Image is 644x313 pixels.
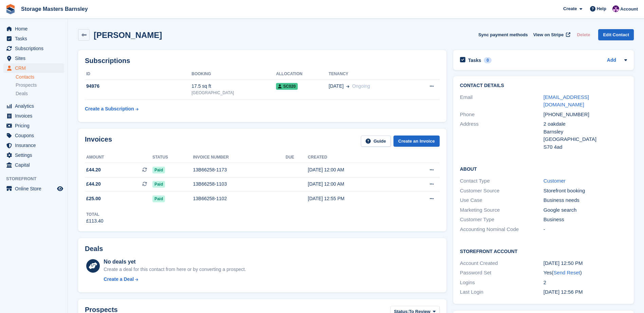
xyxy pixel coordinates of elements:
span: Help [597,5,606,12]
a: Guide [361,135,391,147]
a: Edit Contact [598,29,634,40]
a: Create a Subscription [85,103,139,115]
span: £44.20 [86,166,101,173]
div: [DATE] 12:50 PM [544,259,627,267]
span: Paid [152,181,165,188]
div: [DATE] 12:00 AM [308,181,403,188]
a: menu [3,184,64,193]
th: Due [286,152,308,163]
a: menu [3,34,64,43]
div: Contact Type [460,177,544,185]
span: £44.20 [86,181,101,188]
a: Storage Masters Barnsley [18,3,91,15]
a: menu [3,101,64,111]
span: £25.00 [86,195,101,202]
a: menu [3,150,64,160]
div: [DATE] 12:55 PM [308,195,403,202]
span: Subscriptions [15,44,56,53]
th: Invoice number [193,152,286,163]
th: Allocation [276,69,329,80]
span: Capital [15,160,56,170]
span: Paid [152,167,165,173]
h2: About [460,165,627,172]
div: Marketing Source [460,206,544,214]
span: Account [620,6,638,13]
span: Settings [15,150,56,160]
a: menu [3,24,64,34]
h2: Tasks [468,57,481,63]
div: No deals yet [104,258,246,266]
div: Create a deal for this contact from here or by converting a prospect. [104,266,246,273]
div: [PHONE_NUMBER] [544,111,627,119]
a: Create a Deal [104,276,246,283]
h2: Storefront Account [460,248,627,254]
a: menu [3,54,64,63]
div: 13B66258-1173 [193,166,286,173]
h2: [PERSON_NAME] [94,30,162,40]
h2: Deals [85,245,103,253]
div: [GEOGRAPHIC_DATA] [544,135,627,143]
div: 13B66258-1103 [193,181,286,188]
span: Tasks [15,34,56,43]
div: 2 [544,279,627,287]
span: Analytics [15,101,56,111]
span: View on Stripe [533,32,564,38]
span: Ongoing [352,83,370,89]
th: Status [152,152,193,163]
div: Address [460,120,544,151]
div: Create a Subscription [85,105,134,112]
a: menu [3,121,64,130]
a: Send Reset [553,270,580,275]
div: Storefront booking [544,187,627,195]
div: Customer Type [460,216,544,224]
div: [DATE] 12:00 AM [308,166,403,173]
a: menu [3,160,64,170]
span: [DATE] [329,83,344,90]
span: Create [563,5,577,12]
div: 94976 [85,83,191,90]
div: £113.40 [86,217,104,225]
div: Business needs [544,196,627,204]
h2: Subscriptions [85,57,440,65]
a: Add [607,57,616,64]
div: Logins [460,279,544,287]
img: Louise Masters [612,5,619,12]
div: Account Created [460,259,544,267]
h2: Contact Details [460,83,627,88]
a: Customer [544,178,566,184]
img: stora-icon-8386f47178a22dfd0bd8f6a31ec36ba5ce8667c1dd55bd0f319d3a0aa187defe.svg [5,4,16,14]
div: 13B66258-1102 [193,195,286,202]
div: Business [544,216,627,224]
span: SC020 [276,83,298,90]
div: Total [86,211,104,217]
span: Storefront [6,175,68,182]
h2: Invoices [85,135,112,147]
div: [GEOGRAPHIC_DATA] [191,90,276,96]
div: Google search [544,206,627,214]
span: Paid [152,195,165,202]
div: 0 [484,57,492,63]
a: Prospects [16,82,64,89]
span: Invoices [15,111,56,121]
div: Last Login [460,288,544,296]
span: Home [15,24,56,34]
span: Pricing [15,121,56,130]
a: Deals [16,90,64,97]
span: Coupons [15,131,56,140]
div: Password Set [460,269,544,277]
th: Created [308,152,403,163]
th: Booking [191,69,276,80]
div: Create a Deal [104,276,134,283]
span: CRM [15,63,56,73]
a: Contacts [16,74,64,80]
span: Prospects [16,82,37,88]
th: ID [85,69,191,80]
div: Phone [460,111,544,119]
a: menu [3,63,64,73]
a: Preview store [56,185,64,193]
div: - [544,226,627,233]
th: Tenancy [329,69,411,80]
div: Yes [544,269,627,277]
span: ( ) [552,270,582,275]
a: View on Stripe [531,29,572,40]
